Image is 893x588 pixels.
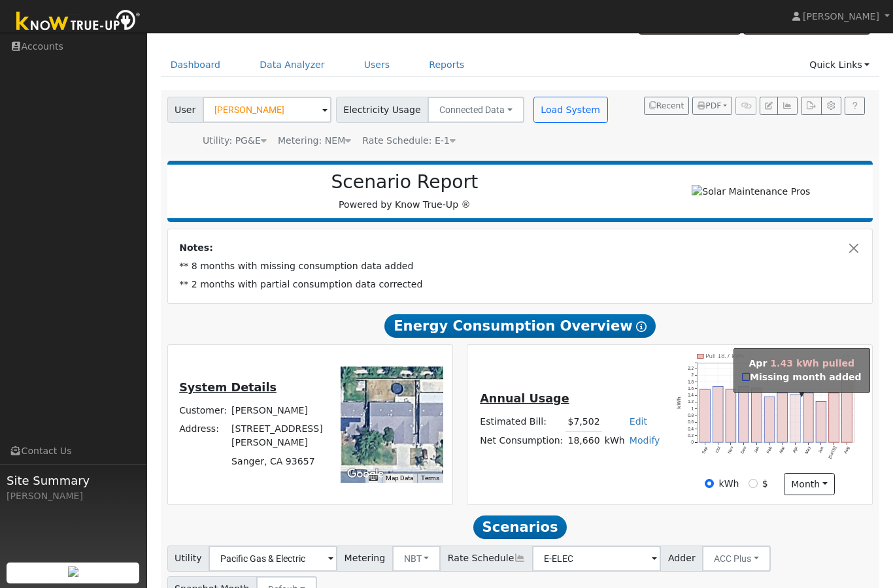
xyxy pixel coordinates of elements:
[229,452,327,470] td: Sanger, CA 93657
[779,446,786,454] text: Mar
[749,479,758,488] input: $
[766,445,773,453] text: Feb
[688,419,694,424] text: 0.6
[478,413,565,432] td: Estimated Bill:
[847,241,861,255] button: Close
[344,466,387,483] a: Open this area in Google Maps (opens a new window)
[688,379,694,384] text: 1.8
[700,389,711,442] rect: onclick=""
[386,474,413,483] button: Map Data
[843,445,851,454] text: Aug
[565,413,602,432] td: $7,502
[677,397,682,409] text: kWh
[440,546,533,572] span: Rate Schedule
[762,477,768,491] label: $
[765,397,775,442] rect: onclick=""
[344,466,387,483] img: Google
[692,185,810,199] img: Solar Maintenance Pros
[533,97,608,123] button: Load System
[801,97,821,115] button: Export Interval Data
[804,445,813,455] text: May
[688,366,694,370] text: 2.2
[726,389,736,442] rect: onclick=""
[660,546,703,572] span: Adder
[760,97,778,115] button: Edit User
[177,402,229,420] td: Customer:
[630,435,660,446] a: Modify
[179,242,213,253] strong: Notes:
[692,440,694,444] text: 0
[229,420,327,452] td: [STREET_ADDRESS][PERSON_NAME]
[203,134,267,148] div: Utility: PG&E
[701,445,709,454] text: Sep
[705,479,714,488] input: kWh
[803,393,814,442] rect: onclick=""
[727,445,734,454] text: Nov
[636,321,647,332] i: Show Help
[565,431,602,450] td: 18,660
[161,53,231,77] a: Dashboard
[421,474,439,482] a: Terms (opens in new tab)
[752,388,762,442] rect: onclick=""
[688,413,694,417] text: 0.8
[829,393,839,442] rect: onclick=""
[688,426,694,431] text: 0.4
[419,53,474,77] a: Reports
[644,97,690,115] button: Recent
[845,97,865,115] a: Help Link
[630,416,647,427] a: Edit
[177,257,864,276] td: ** 8 months with missing consumption data added
[229,402,327,420] td: [PERSON_NAME]
[821,97,841,115] button: Settings
[688,385,694,390] text: 1.6
[770,358,854,368] span: 1.43 kWh pulled
[384,314,655,338] span: Energy Consumption Overview
[180,171,629,193] h2: Scenario Report
[692,97,732,115] button: PDF
[336,97,428,123] span: Electricity Usage
[250,53,335,77] a: Data Analyzer
[790,394,801,442] rect: onclick=""
[740,446,747,454] text: Dec
[369,474,378,483] button: Keyboard shortcuts
[842,370,852,442] rect: onclick=""
[742,370,862,384] div: Missing month added
[706,353,745,359] text: Pull 18.7 kWh
[7,472,140,489] span: Site Summary
[817,401,827,442] rect: onclick=""
[800,53,879,77] a: Quick Links
[473,515,567,539] span: Scenarios
[753,445,760,453] text: Jan
[278,134,351,148] div: Metering: NEM
[177,276,864,294] td: ** 2 months with partial consumption data corrected
[777,393,788,442] rect: onclick=""
[792,446,799,453] text: Apr
[719,477,739,491] label: kWh
[478,431,565,450] td: Net Consumption:
[167,97,203,123] span: User
[174,171,636,212] div: Powered by Know True-Up ®
[68,566,78,577] img: retrieve
[7,489,140,503] div: [PERSON_NAME]
[777,97,798,115] button: Multi-Series Graph
[203,97,331,123] input: Select a User
[209,546,337,572] input: Select a Utility
[480,392,569,405] u: Annual Usage
[532,546,661,572] input: Select a Rate Schedule
[10,7,147,37] img: Know True-Up
[749,358,767,368] strong: Apr
[698,101,721,110] span: PDF
[337,546,393,572] span: Metering
[392,546,441,572] button: NBT
[692,406,694,410] text: 1
[428,97,524,123] button: Connected Data
[692,372,694,377] text: 2
[702,546,771,572] button: ACC Plus
[828,445,838,459] text: [DATE]
[713,386,724,442] rect: onclick=""
[715,445,722,453] text: Oct
[688,393,694,397] text: 1.4
[354,53,400,77] a: Users
[818,445,825,453] text: Jun
[177,420,229,452] td: Address:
